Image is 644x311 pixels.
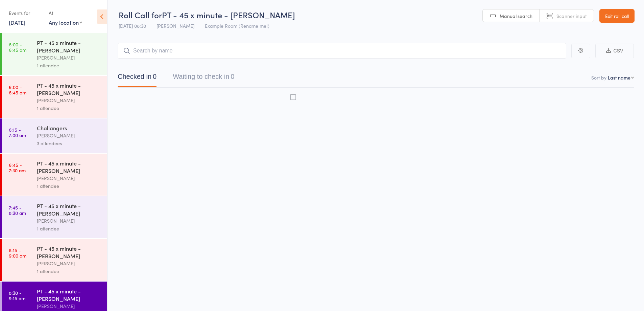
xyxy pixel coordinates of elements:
button: Waiting to check in0 [173,69,234,87]
div: 1 attendee [37,267,101,275]
div: Last name [608,74,630,81]
div: 0 [153,73,157,80]
a: [DATE] [9,19,25,26]
div: Challangers [37,124,101,132]
div: 1 attendee [37,225,101,232]
time: 8:15 - 9:00 am [9,247,26,258]
div: At [49,7,82,19]
button: CSV [595,44,634,58]
a: 8:15 -9:00 amPT - 45 x minute - [PERSON_NAME][PERSON_NAME]1 attendee [2,239,107,281]
div: 1 attendee [37,104,101,112]
div: PT - 45 x minute - [PERSON_NAME] [37,159,101,174]
a: Exit roll call [599,9,635,23]
div: PT - 45 x minute - [PERSON_NAME] [37,82,101,96]
div: [PERSON_NAME] [37,260,101,267]
input: Search by name [118,43,566,59]
span: Manual search [500,13,532,19]
span: PT - 45 x minute - [PERSON_NAME] [162,9,295,20]
span: [PERSON_NAME] [157,22,194,29]
div: [PERSON_NAME] [37,96,101,104]
span: Example Room (Rename me!) [205,22,269,29]
a: 6:00 -6:45 amPT - 45 x minute - [PERSON_NAME][PERSON_NAME]1 attendee [2,76,107,118]
a: 6:45 -7:30 amPT - 45 x minute - [PERSON_NAME][PERSON_NAME]1 attendee [2,154,107,196]
div: 1 attendee [37,62,101,69]
div: [PERSON_NAME] [37,302,101,310]
span: Roll Call for [119,9,162,20]
div: 0 [231,73,234,80]
button: Checked in0 [118,69,157,87]
div: [PERSON_NAME] [37,217,101,225]
span: Scanner input [556,13,587,19]
time: 6:00 - 6:45 am [9,84,26,95]
time: 6:45 - 7:30 am [9,162,26,173]
a: 7:45 -8:30 amPT - 45 x minute - [PERSON_NAME][PERSON_NAME]1 attendee [2,196,107,238]
div: PT - 45 x minute - [PERSON_NAME] [37,287,101,302]
label: Sort by [591,74,606,81]
div: 3 attendees [37,139,101,147]
time: 6:00 - 6:45 am [9,42,26,52]
div: Events for [9,7,42,19]
time: 7:45 - 8:30 am [9,205,26,216]
div: 1 attendee [37,182,101,190]
div: [PERSON_NAME] [37,132,101,139]
span: [DATE] 08:30 [119,22,146,29]
div: [PERSON_NAME] [37,54,101,62]
a: 6:00 -6:45 amPT - 45 x minute - [PERSON_NAME][PERSON_NAME]1 attendee [2,33,107,75]
time: 8:30 - 9:15 am [9,290,25,301]
a: 6:15 -7:00 amChallangers[PERSON_NAME]3 attendees [2,118,107,153]
div: PT - 45 x minute - [PERSON_NAME] [37,39,101,54]
time: 6:15 - 7:00 am [9,127,26,138]
div: PT - 45 x minute - [PERSON_NAME] [37,245,101,260]
div: [PERSON_NAME] [37,174,101,182]
div: Any location [49,19,82,26]
div: PT - 45 x minute - [PERSON_NAME] [37,202,101,217]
